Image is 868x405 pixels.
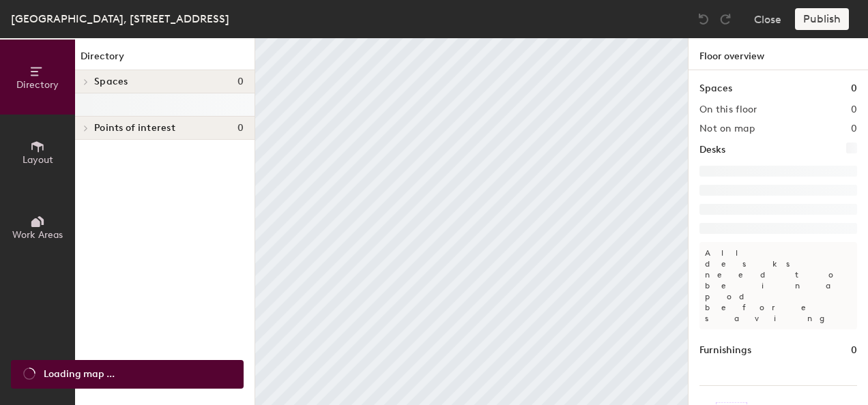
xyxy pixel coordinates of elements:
[11,10,229,27] div: [GEOGRAPHIC_DATA], [STREET_ADDRESS]
[699,123,755,134] h2: Not on map
[699,242,857,329] p: All desks need to be in a pod before saving
[44,367,115,382] span: Loading map ...
[851,104,857,115] h2: 0
[699,343,751,358] h1: Furnishings
[237,76,244,87] span: 0
[719,12,732,26] img: Redo
[851,123,857,134] h2: 0
[699,142,725,157] h1: Desks
[851,81,857,96] h1: 0
[754,8,781,30] button: Close
[699,81,732,96] h1: Spaces
[697,12,710,26] img: Undo
[94,76,128,87] span: Spaces
[255,38,688,405] canvas: Mapa
[94,123,175,134] span: Points of interest
[16,79,59,91] span: Directory
[699,104,757,115] h2: On this floor
[75,49,255,70] h1: Directory
[237,123,244,134] span: 0
[689,38,868,70] h1: Floor overview
[12,229,63,241] span: Work Areas
[851,343,857,358] h1: 0
[23,154,53,166] span: Layout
